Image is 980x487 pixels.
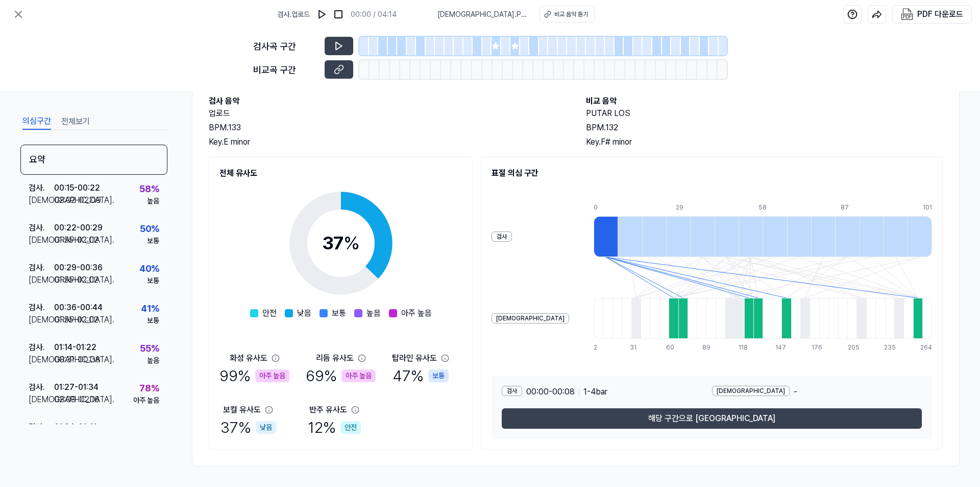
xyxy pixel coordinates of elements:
[758,203,782,212] div: 58
[54,341,96,354] div: 01:14 - 01:22
[351,9,397,20] div: 00:00 / 04:14
[54,274,99,286] div: 01:55 - 02:02
[133,395,159,406] div: 아주 높음
[29,341,54,354] div: 검사 .
[29,381,54,393] div: 검사 .
[812,343,821,352] div: 176
[586,95,943,107] h2: 비교 음악
[209,95,566,107] h2: 검사 음악
[29,262,54,274] div: 검사 .
[220,416,276,439] div: 37 %
[277,9,310,20] span: 검사 . 업로드
[54,354,101,366] div: 00:31 - 00:38
[29,314,54,326] div: [DEMOGRAPHIC_DATA] .
[29,274,54,286] div: [DEMOGRAPHIC_DATA] .
[297,307,311,319] span: 낮음
[666,343,675,352] div: 60
[209,107,566,120] h2: 업로드
[219,167,462,179] h2: 전체 유사도
[492,167,932,179] h2: 표절 의심 구간
[29,234,54,246] div: [DEMOGRAPHIC_DATA] .
[140,222,159,236] div: 50 %
[147,355,159,366] div: 높음
[322,229,360,257] div: 37
[54,381,99,393] div: 01:27 - 01:34
[139,381,159,395] div: 78 %
[366,307,381,319] span: 높음
[630,343,639,352] div: 31
[54,393,100,406] div: 02:09 - 02:16
[341,369,376,382] div: 아주 높음
[841,203,865,212] div: 87
[253,39,318,53] div: 검사곡 구간
[586,107,943,120] h2: PUTAR LOS
[917,8,963,21] div: PDF 다운로드
[428,369,449,382] div: 보통
[316,352,354,364] div: 리듬 유사도
[29,302,54,314] div: 검사 .
[401,307,432,319] span: 아주 높음
[54,421,96,433] div: 01:34 - 01:41
[306,364,376,387] div: 69 %
[29,194,54,206] div: [DEMOGRAPHIC_DATA] .
[308,416,361,439] div: 12 %
[253,63,318,77] div: 비교곡 구간
[147,275,159,286] div: 보통
[140,341,159,355] div: 55 %
[332,307,346,319] span: 보통
[54,194,101,206] div: 02:02 - 02:09
[901,8,913,20] img: PDF Download
[139,182,159,196] div: 58 %
[317,9,327,19] img: play
[256,421,276,434] div: 낮음
[209,136,566,148] div: Key. E minor
[583,386,607,398] span: 1 - 4 bar
[54,222,103,234] div: 00:22 - 00:29
[139,262,159,275] div: 40 %
[139,421,159,435] div: 66 %
[29,182,54,194] div: 검사 .
[702,343,712,352] div: 89
[872,9,882,19] img: share
[309,404,347,416] div: 반주 유사도
[899,6,965,23] button: PDF 다운로드
[392,352,437,364] div: 탑라인 유사도
[712,386,790,396] div: [DEMOGRAPHIC_DATA]
[739,343,748,352] div: 118
[29,222,54,234] div: 검사 .
[29,393,54,406] div: [DEMOGRAPHIC_DATA] .
[209,122,566,134] div: BPM. 133
[219,364,289,387] div: 99 %
[775,343,785,352] div: 147
[344,232,360,254] span: %
[54,234,99,246] div: 01:55 - 02:02
[29,421,54,433] div: 검사 .
[848,343,857,352] div: 205
[502,386,522,396] div: 검사
[54,314,99,326] div: 01:55 - 02:02
[54,182,100,194] div: 00:15 - 00:22
[223,404,261,416] div: 보컬 유사도
[540,6,595,22] a: 비교 음악 듣기
[526,386,575,398] span: 00:00 - 00:08
[920,343,932,352] div: 264
[847,9,857,19] img: help
[594,203,618,212] div: 0
[255,369,289,382] div: 아주 높음
[676,203,700,212] div: 29
[147,196,159,206] div: 높음
[884,343,893,352] div: 235
[594,343,603,352] div: 2
[492,313,569,323] div: [DEMOGRAPHIC_DATA]
[492,231,512,242] div: 검사
[333,9,344,19] img: stop
[141,302,159,315] div: 41 %
[393,364,449,387] div: 47 %
[54,302,103,314] div: 00:36 - 00:44
[586,136,943,148] div: Key. F# minor
[502,408,922,429] button: 해당 구간으로 [GEOGRAPHIC_DATA]
[262,307,277,319] span: 안전
[61,113,90,130] button: 전체보기
[29,354,54,366] div: [DEMOGRAPHIC_DATA] .
[54,262,103,274] div: 00:29 - 00:36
